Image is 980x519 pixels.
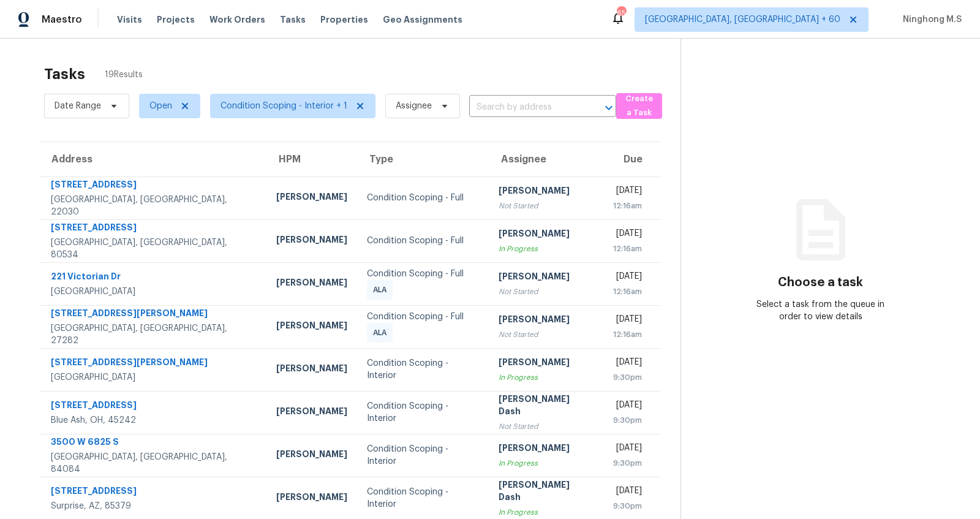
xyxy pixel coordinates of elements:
[499,371,593,384] div: In Progress
[613,371,642,384] div: 9:30pm
[117,13,142,26] span: Visits
[276,276,347,292] div: [PERSON_NAME]
[157,13,195,26] span: Projects
[778,276,863,289] h3: Choose a task
[613,270,642,286] div: [DATE]
[613,457,642,469] div: 9:30pm
[613,414,642,426] div: 9:30pm
[396,100,432,112] span: Assignee
[469,98,582,117] input: Search by address
[499,457,593,469] div: In Progress
[613,313,642,328] div: [DATE]
[276,362,347,377] div: [PERSON_NAME]
[367,268,479,280] div: Condition Scoping - Full
[367,486,479,510] div: Condition Scoping - Interior
[221,100,347,112] span: Condition Scoping - Interior + 1
[51,356,257,371] div: [STREET_ADDRESS][PERSON_NAME]
[499,356,593,371] div: [PERSON_NAME]
[898,13,962,26] span: Ninghong M.S
[499,243,593,255] div: In Progress
[613,500,642,512] div: 9:30pm
[622,92,656,120] span: Create a Task
[613,243,642,255] div: 12:16am
[613,485,642,500] div: [DATE]
[51,414,257,426] div: Blue Ash, OH, 45242
[499,227,593,243] div: [PERSON_NAME]
[276,191,347,206] div: [PERSON_NAME]
[276,405,347,420] div: [PERSON_NAME]
[266,142,357,176] th: HPM
[357,142,489,176] th: Type
[499,393,593,420] div: [PERSON_NAME] Dash
[499,200,593,212] div: Not Started
[603,142,661,176] th: Due
[367,357,479,382] div: Condition Scoping - Interior
[51,322,257,347] div: [GEOGRAPHIC_DATA], [GEOGRAPHIC_DATA], 27282
[499,286,593,298] div: Not Started
[51,270,257,286] div: 221 Victorian Dr
[51,307,257,322] div: [STREET_ADDRESS][PERSON_NAME]
[149,100,172,112] span: Open
[613,356,642,371] div: [DATE]
[499,313,593,328] div: [PERSON_NAME]
[499,506,593,518] div: In Progress
[51,178,257,194] div: [STREET_ADDRESS]
[276,448,347,463] div: [PERSON_NAME]
[367,443,479,468] div: Condition Scoping - Interior
[499,328,593,341] div: Not Started
[51,451,257,475] div: [GEOGRAPHIC_DATA], [GEOGRAPHIC_DATA], 84084
[616,93,662,119] button: Create a Task
[51,194,257,218] div: [GEOGRAPHIC_DATA], [GEOGRAPHIC_DATA], 22030
[39,142,266,176] th: Address
[499,420,593,433] div: Not Started
[276,491,347,506] div: [PERSON_NAME]
[613,286,642,298] div: 12:16am
[499,479,593,506] div: [PERSON_NAME] Dash
[209,13,265,26] span: Work Orders
[613,184,642,200] div: [DATE]
[499,270,593,286] div: [PERSON_NAME]
[320,13,368,26] span: Properties
[51,500,257,512] div: Surprise, AZ, 85379
[51,436,257,451] div: 3500 W 6825 S
[51,286,257,298] div: [GEOGRAPHIC_DATA]
[276,319,347,335] div: [PERSON_NAME]
[55,100,101,112] span: Date Range
[617,7,625,20] div: 656
[600,99,617,116] button: Open
[613,200,642,212] div: 12:16am
[613,227,642,243] div: [DATE]
[51,485,257,500] div: [STREET_ADDRESS]
[383,13,462,26] span: Geo Assignments
[367,192,479,204] div: Condition Scoping - Full
[367,400,479,425] div: Condition Scoping - Interior
[44,68,85,80] h2: Tasks
[105,69,143,81] span: 19 Results
[499,184,593,200] div: [PERSON_NAME]
[367,311,479,323] div: Condition Scoping - Full
[613,328,642,341] div: 12:16am
[276,233,347,249] div: [PERSON_NAME]
[751,298,891,323] div: Select a task from the queue in order to view details
[645,13,840,26] span: [GEOGRAPHIC_DATA], [GEOGRAPHIC_DATA] + 60
[499,442,593,457] div: [PERSON_NAME]
[373,284,391,296] span: ALA
[367,235,479,247] div: Condition Scoping - Full
[613,442,642,457] div: [DATE]
[51,371,257,384] div: [GEOGRAPHIC_DATA]
[489,142,603,176] th: Assignee
[280,15,306,24] span: Tasks
[373,327,391,339] span: ALA
[51,399,257,414] div: [STREET_ADDRESS]
[51,237,257,261] div: [GEOGRAPHIC_DATA], [GEOGRAPHIC_DATA], 80534
[51,221,257,237] div: [STREET_ADDRESS]
[613,399,642,414] div: [DATE]
[42,13,82,26] span: Maestro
